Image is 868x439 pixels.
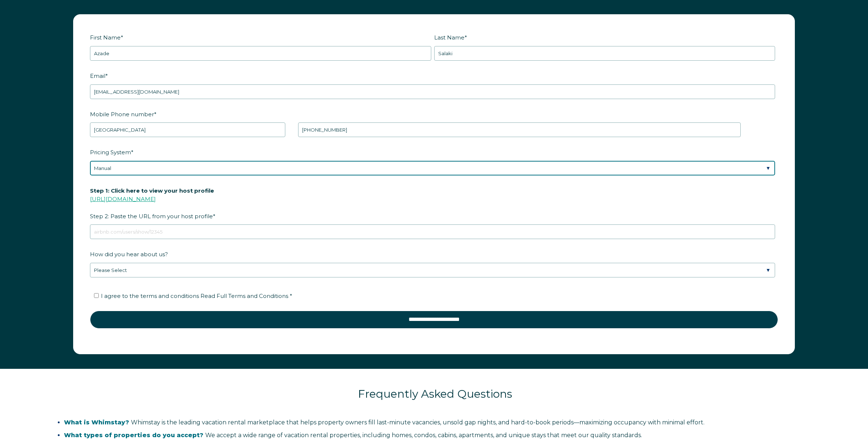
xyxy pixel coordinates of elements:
span: What types of properties do you accept? [64,432,203,439]
input: I agree to the terms and conditions Read Full Terms and Conditions * [94,293,99,298]
a: Read Full Terms and Conditions [199,292,290,299]
span: Whimstay is the leading vacation rental marketplace that helps property owners fill last-minute v... [64,419,704,426]
a: [URL][DOMAIN_NAME] [90,196,156,203]
span: Email [90,70,105,82]
span: How did you hear about us? [90,249,168,260]
span: Last Name [434,32,465,43]
span: Mobile Phone number [90,109,154,120]
span: Step 1: Click here to view your host profile [90,185,214,196]
span: First Name [90,32,121,43]
span: Step 2: Paste the URL from your host profile [90,185,214,222]
span: What is Whimstay? [64,419,129,426]
span: We accept a wide range of vacation rental properties, including homes, condos, cabins, apartments... [64,432,642,439]
input: airbnb.com/users/show/12345 [90,224,775,239]
span: Read Full Terms and Conditions [200,292,288,299]
span: I agree to the terms and conditions [101,292,292,299]
span: Frequently Asked Questions [358,387,512,401]
span: Pricing System [90,147,131,158]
